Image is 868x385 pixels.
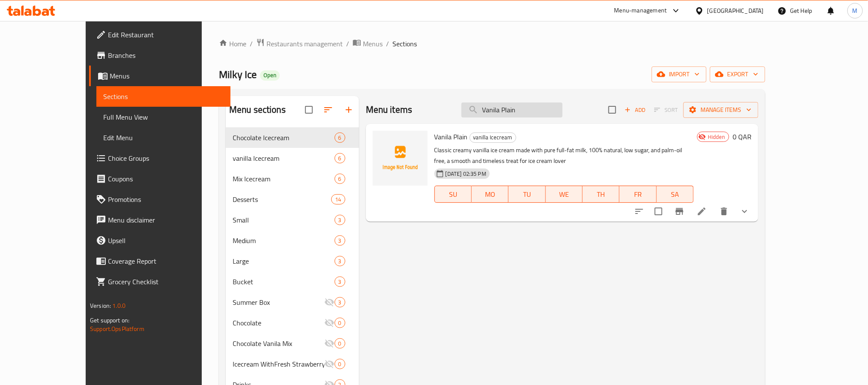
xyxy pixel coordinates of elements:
[219,38,765,49] nav: breadcrumb
[373,131,428,186] img: Vanila Plain
[89,230,230,251] a: Upsell
[434,145,694,166] p: Classic creamy vanilla ice cream made with pure full-fat milk, 100% natural, low sugar, and palm-...
[89,168,230,189] a: Coupons
[335,153,345,163] div: items
[260,72,280,79] span: Open
[335,359,345,369] div: items
[256,38,343,49] a: Restaurants management
[335,216,345,224] span: 3
[233,235,335,246] div: Medium
[739,206,750,217] svg: Show Choices
[335,277,345,287] div: items
[734,201,755,222] button: show more
[652,66,706,82] button: import
[233,132,335,143] div: Chocolate Icecream
[103,112,224,122] span: Full Menu View
[331,194,345,205] div: items
[690,105,751,115] span: Manage items
[442,170,490,178] span: [DATE] 02:35 PM
[226,127,359,148] div: Chocolate Icecream6
[89,210,230,230] a: Menu disclaimer
[318,99,338,120] span: Sort sections
[226,292,359,313] div: Summer Box3
[509,186,545,203] button: TU
[335,134,345,142] span: 6
[89,45,230,66] a: Branches
[335,237,345,245] span: 3
[586,188,616,201] span: TH
[233,215,335,225] span: Small
[89,66,230,86] a: Menus
[226,210,359,230] div: Small3
[226,189,359,210] div: Desserts14
[475,188,505,201] span: MO
[353,38,383,49] a: Menus
[233,194,331,205] span: Desserts
[707,6,764,15] div: [GEOGRAPHIC_DATA]
[324,318,335,328] svg: Inactive section
[324,297,335,307] svg: Inactive section
[434,186,472,203] button: SU
[335,360,345,368] span: 0
[108,215,224,225] span: Menu disclaimer
[338,99,359,120] button: Add section
[233,153,335,163] span: vanilla Icecream
[697,206,707,217] a: Edit menu item
[346,39,349,49] li: /
[226,148,359,168] div: vanilla Icecream6
[335,154,345,162] span: 6
[335,340,345,348] span: 0
[226,333,359,354] div: Chocolate Vanila Mix0
[434,130,468,143] span: Vanila Plain
[335,298,345,307] span: 3
[226,271,359,292] div: Bucket3
[89,24,230,45] a: Edit Restaurant
[108,235,224,246] span: Upsell
[335,215,345,225] div: items
[233,359,324,369] span: Icecream WithFresh Strawberry
[96,107,230,127] a: Full Menu View
[623,188,653,201] span: FR
[660,188,690,201] span: SA
[614,6,667,16] div: Menu-management
[366,103,413,116] h2: Menu items
[250,39,253,49] li: /
[461,102,563,117] input: search
[335,235,345,246] div: items
[710,66,765,82] button: export
[96,86,230,107] a: Sections
[335,338,345,349] div: items
[266,39,343,49] span: Restaurants management
[110,71,224,81] span: Menus
[219,39,246,49] a: Home
[90,300,111,311] span: Version:
[335,278,345,286] span: 3
[549,188,579,201] span: WE
[103,132,224,143] span: Edit Menu
[233,338,324,349] div: Chocolate Vanila Mix
[96,127,230,148] a: Edit Menu
[108,50,224,60] span: Branches
[472,186,509,203] button: MO
[658,69,700,80] span: import
[89,189,230,210] a: Promotions
[324,359,335,369] svg: Inactive section
[629,201,650,222] button: sort-choices
[233,277,335,287] span: Bucket
[89,251,230,271] a: Coverage Report
[704,133,729,141] span: Hidden
[233,256,335,266] span: Large
[669,201,690,222] button: Branch-specific-item
[103,91,224,102] span: Sections
[438,188,468,201] span: SU
[108,277,224,287] span: Grocery Checklist
[229,103,286,116] h2: Menu sections
[392,39,417,49] span: Sections
[623,105,647,115] span: Add
[89,148,230,168] a: Choice Groups
[300,101,318,119] span: Select all sections
[335,174,345,184] div: items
